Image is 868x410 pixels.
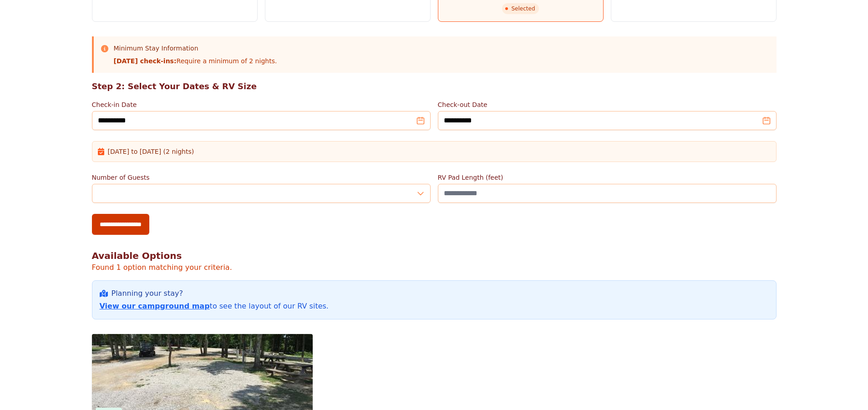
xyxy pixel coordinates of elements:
label: Check-out Date [438,100,777,109]
p: to see the layout of our RV sites. [100,301,769,312]
a: View our campground map [100,302,210,310]
label: Number of Guests [92,173,431,182]
h3: Minimum Stay Information [114,44,277,53]
strong: [DATE] check-ins: [114,57,177,65]
span: Selected [502,3,538,14]
span: Planning your stay? [112,288,183,299]
h2: Step 2: Select Your Dates & RV Size [92,80,777,93]
label: Check-in Date [92,100,431,109]
p: Found 1 option matching your criteria. [92,262,777,273]
h2: Available Options [92,249,777,262]
span: [DATE] to [DATE] (2 nights) [108,147,194,156]
p: Require a minimum of 2 nights. [114,56,277,66]
label: RV Pad Length (feet) [438,173,777,182]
